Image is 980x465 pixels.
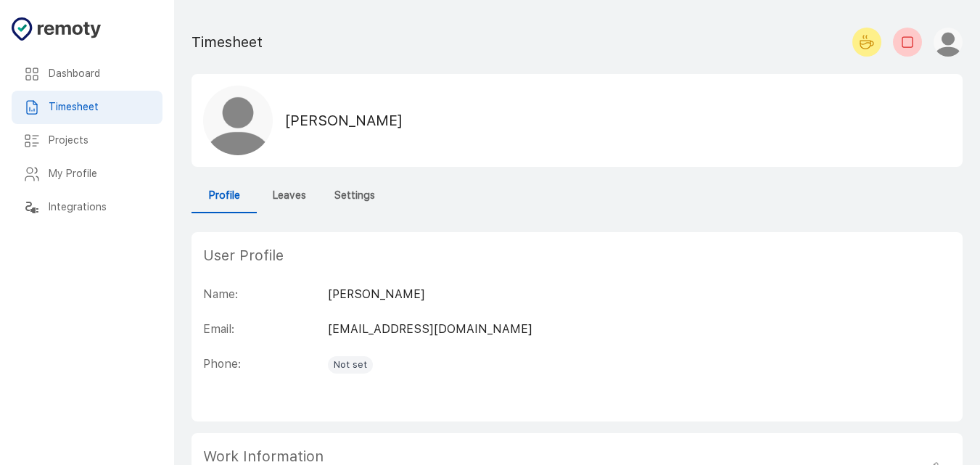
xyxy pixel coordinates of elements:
[192,30,263,54] h1: Timesheet
[49,99,151,115] h6: Timesheet
[203,244,826,267] h2: User Profile
[934,28,963,57] img: tufail abbas
[852,28,881,57] button: Start your break
[328,358,373,372] span: Not set
[12,157,162,191] div: My Profile
[209,188,240,204] h6: Profile
[928,22,963,62] button: tufail abbas
[284,109,414,132] p: [PERSON_NAME]
[203,321,328,338] p: Email:
[49,199,151,215] h6: Integrations
[12,124,162,157] div: Projects
[203,86,273,155] img: 0e151ef784f3afddd746119f6e4c771d.jpg
[334,188,375,204] h6: Settings
[328,286,951,303] p: [PERSON_NAME]
[328,321,951,338] p: [EMAIL_ADDRESS][DOMAIN_NAME]
[273,188,306,204] h6: Leaves
[203,355,328,373] p: Phone:
[12,191,162,224] div: Integrations
[893,28,922,57] button: Check-out
[49,66,151,82] h6: Dashboard
[49,133,151,149] h6: Projects
[12,57,162,91] div: Dashboard
[192,178,963,213] div: Team Tabs
[12,91,162,124] div: Timesheet
[49,166,151,182] h6: My Profile
[203,286,328,303] p: Name:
